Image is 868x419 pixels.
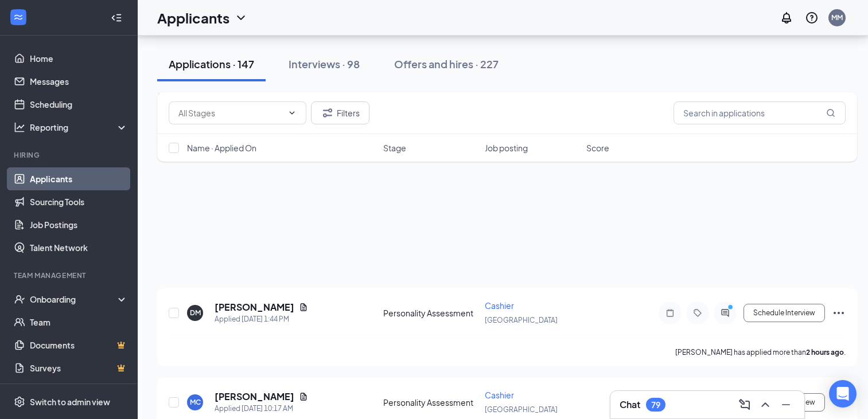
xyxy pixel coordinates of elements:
svg: UserCheck [14,293,25,305]
button: Filter Filters [311,101,369,124]
button: Minimize [777,395,795,414]
div: Hiring [14,150,126,160]
button: Schedule Interview [744,304,825,322]
h5: [PERSON_NAME] [215,301,294,314]
svg: MagnifyingGlass [826,108,835,118]
svg: Ellipses [832,306,846,320]
div: Interviews · 98 [289,57,360,71]
div: Personality Assessment [383,397,478,408]
div: Onboarding [30,293,118,305]
svg: PrimaryDot [725,304,739,313]
svg: Filter [321,106,334,120]
div: Applied [DATE] 1:44 PM [215,314,308,325]
span: Cashier [485,300,514,311]
a: SurveysCrown [30,357,128,379]
span: Job posting [485,142,528,154]
span: Cashier [485,390,514,400]
div: Team Management [14,271,126,280]
button: ChevronUp [756,395,774,414]
input: Search in applications [674,101,846,124]
svg: Note [663,308,677,318]
svg: Document [299,392,308,401]
svg: ActiveChat [718,308,732,318]
span: Score [586,142,609,154]
span: Stage [383,142,406,154]
svg: Collapse [111,12,122,24]
a: Applicants [30,167,128,190]
a: Messages [30,70,128,93]
div: Reporting [30,122,129,133]
span: [GEOGRAPHIC_DATA] [485,316,558,324]
span: Name · Applied On [187,142,256,154]
svg: WorkstreamLogo [13,11,24,23]
div: Applied [DATE] 10:17 AM [215,403,308,414]
div: MM [831,13,843,22]
div: MC [190,397,201,407]
h5: [PERSON_NAME] [215,390,294,403]
a: Job Postings [30,213,128,236]
svg: ChevronUp [758,398,772,412]
b: 2 hours ago [806,348,844,357]
a: Home [30,47,128,70]
a: Sourcing Tools [30,190,128,213]
div: Personality Assessment [383,307,478,319]
svg: ChevronDown [234,11,248,25]
svg: Document [299,303,308,312]
div: Offers and hires · 227 [394,57,499,71]
input: All Stages [178,107,283,119]
span: [GEOGRAPHIC_DATA] [485,405,558,414]
svg: Tag [691,308,704,318]
a: Talent Network [30,236,128,259]
svg: ChevronDown [287,108,297,118]
div: DM [190,308,201,318]
svg: Minimize [779,398,793,412]
a: Team [30,311,128,334]
div: Open Intercom Messenger [829,380,857,408]
button: ComposeMessage [735,395,754,414]
h3: Chat [620,398,640,411]
div: Applications · 147 [169,57,254,71]
svg: Notifications [780,11,793,25]
svg: ComposeMessage [738,398,752,412]
p: [PERSON_NAME] has applied more than . [675,347,846,357]
a: DocumentsCrown [30,334,128,357]
div: Switch to admin view [30,396,110,408]
svg: QuestionInfo [805,11,819,25]
div: 79 [651,400,660,410]
svg: Settings [14,396,25,408]
svg: Analysis [14,122,25,133]
a: Scheduling [30,93,128,116]
h1: Applicants [157,8,229,28]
